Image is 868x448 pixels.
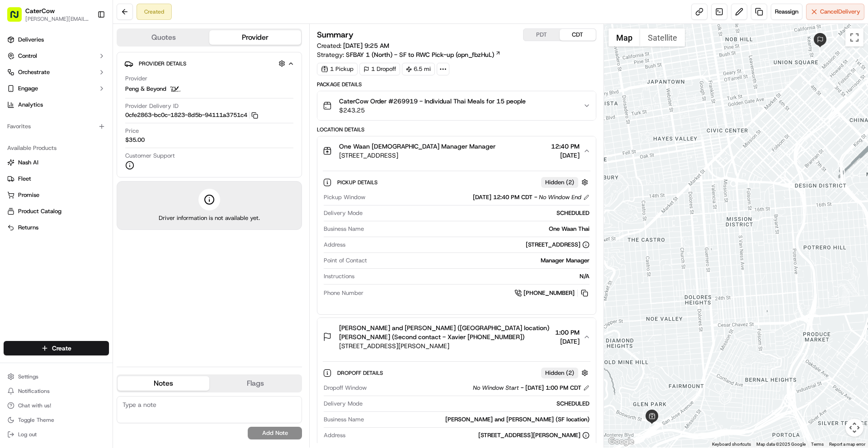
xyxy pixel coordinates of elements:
div: Available Products [4,141,109,155]
span: Pylon [90,153,109,160]
span: Chat with us! [18,402,51,409]
button: CaterCow Order #269919 - Individual Thai Meals for 15 people$243.25 [317,91,595,120]
button: Quotes [118,30,209,45]
span: Log out [18,431,37,438]
span: Control [18,52,37,60]
a: Fleet [7,175,105,183]
span: Delivery Mode [324,209,363,217]
span: Notifications [18,387,50,395]
div: Strategy: [317,50,501,59]
span: Business Name [324,225,364,233]
button: Promise [4,188,109,202]
span: $35.00 [125,136,145,144]
a: SFBAY 1 (North) - SF to RWC Pick-up (opn_fbzHuL) [346,50,501,59]
span: Toggle Theme [18,416,54,424]
button: Keyboard shortcuts [712,441,751,448]
img: Google [606,436,636,448]
span: Reassign [775,8,798,16]
span: Promise [18,191,39,199]
span: No Window Start [473,384,519,392]
h3: Summary [317,31,354,39]
span: [STREET_ADDRESS][PERSON_NAME] [339,341,551,350]
button: Start new chat [154,89,165,100]
span: Business Name [324,415,364,424]
button: Toggle fullscreen view [845,28,863,47]
span: Peng & Beyond [125,85,166,93]
span: Provider [125,75,147,83]
span: Returns [18,224,38,232]
span: Address [324,241,345,249]
div: 💻 [76,132,84,139]
button: PDT [524,29,560,41]
span: [DATE] 9:25 AM [343,42,389,50]
span: Orchestrate [18,68,50,76]
button: Control [4,49,109,63]
span: Deliveries [18,36,44,44]
span: Dropoff Details [337,369,385,377]
span: CaterCow Order #269919 - Individual Thai Meals for 15 people [339,97,526,106]
span: Hidden ( 2 ) [545,178,574,187]
div: 📗 [9,132,16,139]
span: [PHONE_NUMBER] [524,289,575,297]
a: Nash AI [7,159,105,167]
span: Product Catalog [18,207,61,215]
a: 📗Knowledge Base [5,127,73,144]
button: CaterCow [25,6,55,15]
button: [PERSON_NAME][EMAIL_ADDRESS][DOMAIN_NAME] [25,15,90,23]
span: 1:00 PM [555,328,580,337]
span: One Waan [DEMOGRAPHIC_DATA] Manager Manager [339,142,495,151]
span: $243.25 [339,106,526,115]
img: Nash [9,9,27,27]
button: Notifications [4,385,109,397]
button: Provider Details [124,56,294,71]
span: Nash AI [18,159,38,167]
a: Open this area in Google Maps (opens a new window) [606,436,636,448]
span: Create [52,344,71,353]
img: 1736555255976-a54dd68f-1ca7-489b-9aae-adbdc363a1c4 [9,86,25,103]
span: Pickup Details [337,179,379,186]
button: One Waan [DEMOGRAPHIC_DATA] Manager Manager[STREET_ADDRESS]12:40 PM[DATE] [317,136,595,165]
span: SFBAY 1 (North) - SF to RWC Pick-up (opn_fbzHuL) [346,50,494,59]
button: Hidden (2) [541,367,590,378]
button: Show street map [609,28,640,47]
span: Pickup Window [324,193,365,201]
button: [PERSON_NAME] and [PERSON_NAME] ([GEOGRAPHIC_DATA] location) [PERSON_NAME] (Second contact - Xavi... [317,318,595,356]
a: 💻API Documentation [73,127,149,144]
span: Map data ©2025 Google [756,442,806,447]
button: Show satellite imagery [640,28,685,47]
span: API Documentation [85,131,145,140]
a: Deliveries [4,33,109,47]
span: Price [125,127,139,135]
a: Product Catalog [7,207,105,215]
button: Fleet [4,172,109,186]
span: [PERSON_NAME] and [PERSON_NAME] ([GEOGRAPHIC_DATA] location) [PERSON_NAME] (Second contact - Xavi... [339,323,551,341]
span: Provider Details [139,60,186,67]
button: CancelDelivery [806,4,864,20]
span: 12:40 PM [551,142,580,151]
span: [DATE] 12:40 PM CDT [473,193,533,201]
button: CDT [560,29,596,41]
span: [DATE] [551,151,580,160]
span: [DATE] [555,337,580,346]
button: Engage [4,81,109,96]
div: Location Details [317,126,596,133]
button: Settings [4,370,109,383]
div: 1 Dropoff [359,63,400,75]
div: SCHEDULED [366,400,589,408]
a: Powered byPylon [64,153,109,160]
span: Knowledge Base [18,131,69,140]
button: Flags [209,376,301,391]
span: Hidden ( 2 ) [545,369,574,377]
input: Got a question? Start typing here... [24,58,163,68]
div: [STREET_ADDRESS][PERSON_NAME] [478,431,590,439]
div: SCHEDULED [366,209,589,217]
div: [PERSON_NAME] and [PERSON_NAME] (SF location) [368,415,589,424]
a: [PHONE_NUMBER] [514,288,590,298]
a: Report a map error [829,442,865,447]
a: Returns [7,224,105,232]
button: Toggle Theme [4,414,109,426]
span: Fleet [18,175,31,183]
div: Manager Manager [371,257,589,265]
